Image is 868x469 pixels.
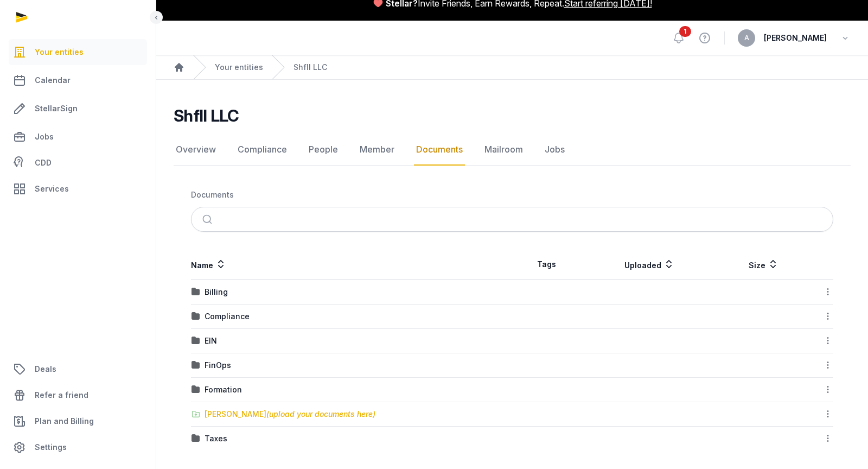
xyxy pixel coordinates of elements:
[358,134,397,166] a: Member
[581,249,717,280] th: Uploaded
[174,106,239,125] h2: Shfll LLC
[192,288,200,296] img: folder.svg
[482,134,525,166] a: Mailroom
[192,434,200,443] img: folder.svg
[738,29,755,47] button: A
[744,35,749,41] span: A
[191,189,234,200] div: Documents
[764,31,827,45] span: [PERSON_NAME]
[414,134,465,166] a: Documents
[205,335,217,346] div: EIN
[192,312,200,321] img: folder.svg
[174,134,851,166] nav: Tabs
[192,410,200,419] img: folder-upload.svg
[156,55,868,80] nav: Breadcrumb
[205,409,375,420] div: [PERSON_NAME]
[205,287,228,297] div: Billing
[542,134,567,166] a: Jobs
[192,361,200,370] img: folder.svg
[35,389,88,402] span: Refer a friend
[307,134,340,166] a: People
[9,67,147,93] a: Calendar
[35,74,71,87] span: Calendar
[205,384,242,395] div: Formation
[35,441,67,454] span: Settings
[205,360,231,371] div: FinOps
[9,96,147,122] a: StellarSign
[192,385,200,394] img: folder.svg
[205,433,227,444] div: Taxes
[9,39,147,65] a: Your entities
[9,356,147,382] a: Deals
[35,102,78,115] span: StellarSign
[174,134,218,166] a: Overview
[205,311,250,322] div: Compliance
[512,249,581,280] th: Tags
[35,182,69,195] span: Services
[266,409,375,419] span: (upload your documents here)
[293,62,327,73] a: Shfll LLC
[196,207,221,231] button: Submit
[191,183,833,207] nav: Breadcrumb
[191,249,512,280] th: Name
[215,62,263,73] a: Your entities
[9,124,147,150] a: Jobs
[9,382,147,408] a: Refer a friend
[35,415,94,428] span: Plan and Billing
[35,156,52,169] span: CDD
[9,176,147,202] a: Services
[9,152,147,174] a: CDD
[717,249,810,280] th: Size
[192,337,200,345] img: folder.svg
[235,134,289,166] a: Compliance
[9,434,147,460] a: Settings
[35,363,56,376] span: Deals
[673,344,868,469] iframe: Chat Widget
[35,130,54,143] span: Jobs
[679,26,691,37] span: 1
[9,408,147,434] a: Plan and Billing
[35,46,84,59] span: Your entities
